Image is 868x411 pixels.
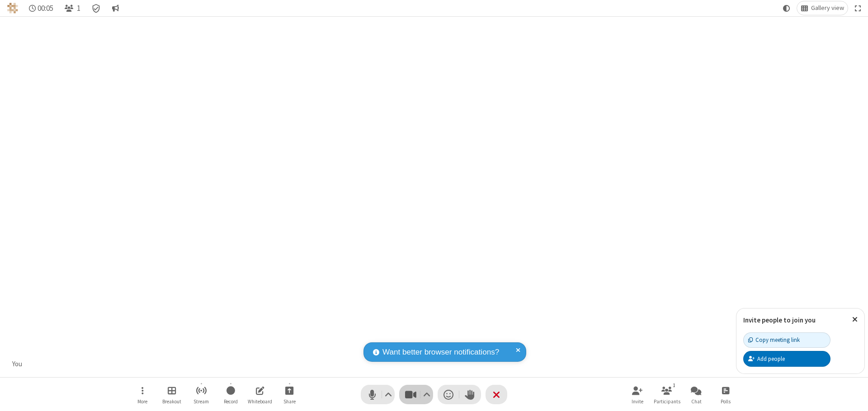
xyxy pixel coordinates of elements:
[188,382,215,407] button: Start streaming
[653,382,680,407] button: Open participant list
[459,385,481,404] button: Raise hand
[486,385,507,404] button: End or leave meeting
[38,4,53,13] span: 00:05
[382,346,499,358] span: Want better browser notifications?
[624,382,651,407] button: Invite participants (⌘+Shift+I)
[797,1,848,15] button: Change layout
[137,399,147,404] span: More
[779,1,794,15] button: Using system theme
[811,5,844,12] span: Gallery view
[77,4,80,13] span: 1
[248,399,272,404] span: Whiteboard
[162,399,181,404] span: Breakout
[712,382,739,407] button: Open poll
[246,382,274,407] button: Open shared whiteboard
[748,336,800,344] div: Copy meeting link
[283,399,296,404] span: Share
[193,399,209,404] span: Stream
[670,381,678,389] div: 1
[88,1,105,15] div: Meeting details Encryption enabled
[654,399,680,404] span: Participants
[851,1,865,15] button: Fullscreen
[7,3,18,14] img: QA Selenium DO NOT DELETE OR CHANGE
[845,308,864,331] button: Close popover
[743,351,830,366] button: Add people
[382,385,395,404] button: Audio settings
[683,382,710,407] button: Open chat
[632,399,643,404] span: Invite
[421,385,433,404] button: Video setting
[743,316,816,324] label: Invite people to join you
[721,399,731,404] span: Polls
[438,385,459,404] button: Send a reaction
[158,382,185,407] button: Manage Breakout Rooms
[129,382,156,407] button: Open menu
[25,1,57,15] div: Timer
[399,385,433,404] button: Stop video (⌘+Shift+V)
[743,332,830,348] button: Copy meeting link
[9,359,26,369] div: You
[276,382,303,407] button: Start sharing
[217,382,244,407] button: Start recording
[224,399,238,404] span: Record
[361,385,395,404] button: Mute (⌘+Shift+A)
[691,399,702,404] span: Chat
[108,1,123,15] button: Conversation
[61,1,84,15] button: Open participant list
